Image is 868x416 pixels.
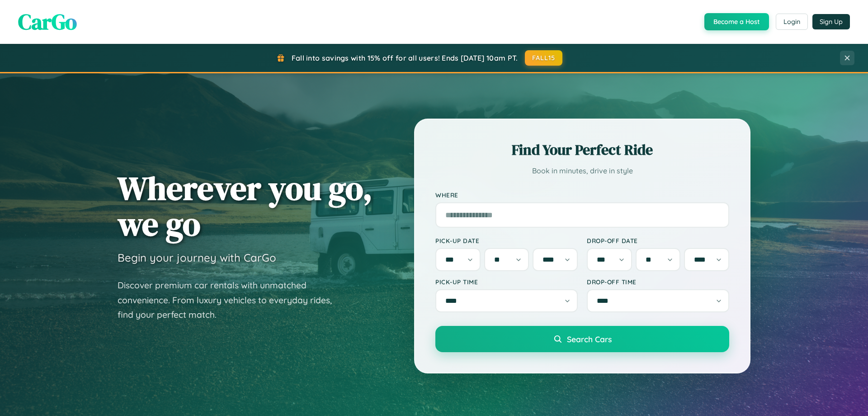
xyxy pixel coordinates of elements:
label: Where [435,191,729,199]
span: Search Cars [567,334,612,344]
button: Search Cars [435,326,729,352]
label: Drop-off Date [587,237,729,244]
span: CarGo [18,7,77,37]
label: Drop-off Time [587,278,729,286]
p: Discover premium car rentals with unmatched convenience. From luxury vehicles to everyday rides, ... [118,278,344,322]
button: Become a Host [704,13,769,30]
h3: Begin your journey with CarGo [118,251,276,264]
p: Book in minutes, drive in style [435,164,729,177]
h2: Find Your Perfect Ride [435,140,729,160]
button: Login [776,14,808,30]
label: Pick-up Date [435,237,578,244]
label: Pick-up Time [435,278,578,286]
button: Sign Up [812,14,850,29]
button: FALL15 [525,50,563,66]
span: Fall into savings with 15% off for all users! Ends [DATE] 10am PT. [292,53,518,62]
h1: Wherever you go, we go [118,170,373,242]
